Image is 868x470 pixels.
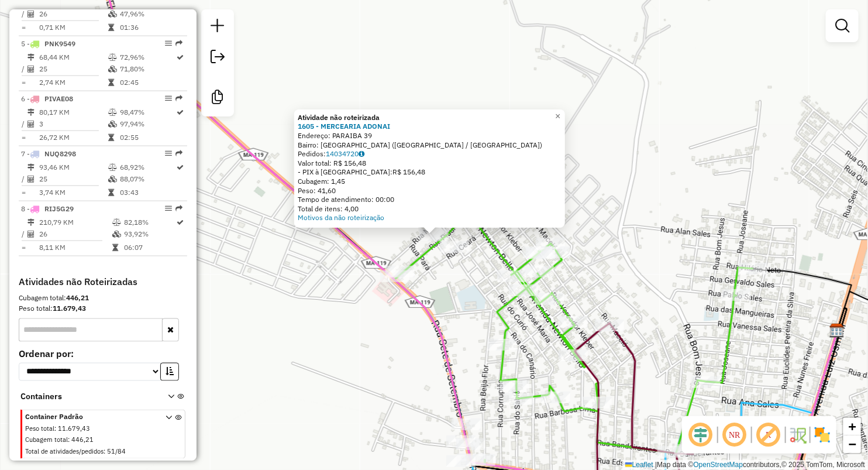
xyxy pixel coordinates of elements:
[19,293,187,303] div: Cubagem total:
[175,40,182,47] em: Rota exportada
[108,54,117,61] i: % de utilização do peso
[27,176,35,183] i: Total de Atividades
[160,363,179,381] button: Ordem crescente
[298,131,562,140] div: Endereço: PARAIBA 39
[788,426,807,444] img: Fluxo de ruas
[165,205,172,212] em: Opções
[440,241,469,253] div: Atividade não roteirizada - MERCEARIA E ACOUGUE
[108,134,114,141] i: Tempo total em rota
[108,66,117,73] i: % de utilização da cubagem
[298,159,562,168] div: Valor total: R$ 156,48
[21,204,74,213] span: 8 -
[655,461,657,469] span: |
[177,219,184,226] i: Rota otimizada
[21,22,27,33] td: =
[19,276,187,287] h4: Atividades não Roteirizadas
[298,167,562,177] div: - PIX à [GEOGRAPHIC_DATA]:
[298,122,390,131] a: 1605 - MERCEARIA ADONAI
[108,176,117,183] i: % de utilização da cubagem
[25,448,104,456] span: Total de atividades/pedidos
[422,216,451,228] div: Atividade não roteirizada - BAR DA SOCORRO
[119,63,176,75] td: 71,80%
[21,187,27,198] td: =
[687,421,715,449] span: Ocultar deslocamento
[107,448,126,456] span: 51/84
[27,231,35,238] i: Total de Atividades
[298,177,562,186] div: Cubagem: 1,45
[298,213,384,222] a: Motivos da não roteirização
[175,150,182,157] em: Rota exportada
[21,132,27,143] td: =
[694,461,743,469] a: OpenStreetMap
[555,111,560,121] span: ×
[25,436,68,444] span: Cubagem total
[44,149,76,158] span: NUQ8298
[419,229,449,241] div: Atividade não roteirizada - MERCEARIA ADONAI
[112,244,118,251] i: Tempo total em rota
[27,121,35,128] i: Total de Atividades
[21,77,27,88] td: =
[177,109,184,116] i: Rota otimizada
[831,14,854,37] a: Exibir filtros
[536,238,565,249] div: Atividade não roteirizada - BAR DO TIAGO 2
[58,425,90,433] span: 11.679,43
[119,77,176,88] td: 02:45
[175,95,182,102] em: Rota exportada
[44,204,74,213] span: RIJ5G29
[25,412,151,423] span: Container Padrão
[119,132,176,143] td: 02:55
[813,426,832,444] img: Exibir/Ocultar setores
[119,107,176,118] td: 98,47%
[44,39,75,48] span: PNK9549
[165,95,172,102] em: Opções
[175,205,182,212] em: Rota exportada
[21,118,27,130] td: /
[21,242,27,253] td: =
[39,217,112,228] td: 210,79 KM
[108,121,117,128] i: % de utilização da cubagem
[39,228,112,240] td: 26
[104,448,105,456] span: :
[123,242,176,253] td: 06:07
[755,421,783,449] span: Exibir rótulo
[39,8,108,20] td: 26
[39,77,108,88] td: 2,74 KM
[108,164,117,171] i: % de utilização do peso
[39,132,108,143] td: 26,72 KM
[165,40,172,47] em: Opções
[21,8,27,20] td: /
[119,187,176,198] td: 03:43
[359,150,364,157] i: Observações
[206,45,229,71] a: Exportar sessão
[112,231,121,238] i: % de utilização da cubagem
[625,461,653,469] a: Leaflet
[20,391,153,403] span: Containers
[849,437,856,451] span: −
[721,421,749,449] span: Ocultar NR
[392,167,425,176] span: R$ 156,48
[25,425,54,433] span: Peso total
[119,8,176,20] td: 47,96%
[298,195,562,204] div: Tempo de atendimento: 00:00
[206,14,229,40] a: Nova sessão e pesquisa
[39,162,108,173] td: 93,46 KM
[206,85,229,112] a: Criar modelo
[21,94,73,103] span: 6 -
[119,162,176,173] td: 68,92%
[21,173,27,185] td: /
[108,24,114,31] i: Tempo total em rota
[21,149,76,158] span: 7 -
[123,217,176,228] td: 82,18%
[53,304,86,313] strong: 11.679,43
[849,419,856,434] span: +
[19,347,187,361] label: Ordenar por:
[177,54,184,61] i: Rota otimizada
[27,164,35,171] i: Distância Total
[66,293,89,302] strong: 446,21
[39,242,112,253] td: 8,11 KM
[108,11,117,18] i: % de utilização da cubagem
[27,66,35,73] i: Total de Atividades
[165,150,172,157] em: Opções
[27,219,35,226] i: Distância Total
